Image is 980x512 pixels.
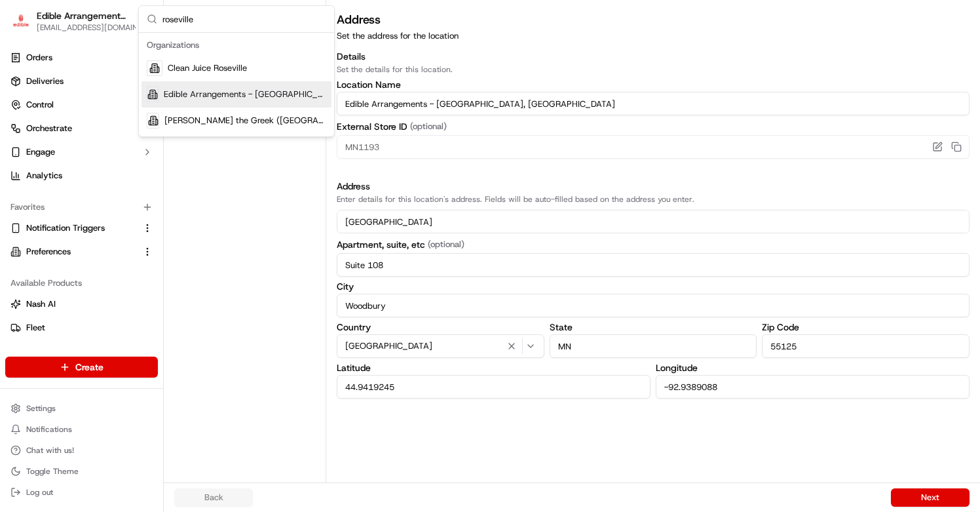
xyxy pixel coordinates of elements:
button: Preferences [5,241,158,262]
p: Set the address for the location [337,30,970,42]
p: Set the details for this location. [337,64,970,75]
span: Notifications [26,424,72,435]
img: 1736555255976-a54dd68f-1ca7-489b-9aae-adbdc363a1c4 [13,125,37,149]
span: Chat with us! [26,445,74,456]
span: Nash AI [26,298,56,310]
input: Search... [162,6,326,32]
label: Location Name [337,80,970,89]
div: Start new chat [45,125,215,138]
h3: Address [337,10,970,29]
span: Preferences [26,246,71,258]
a: 📗Knowledge Base [8,185,105,208]
p: Enter details for this location's address. Fields will be auto-filled based on the address you en... [337,194,970,205]
a: Notification Triggers [10,222,137,234]
h3: Details [337,50,970,63]
span: (optional) [428,239,464,250]
label: Longitude [656,363,970,372]
img: Nash [13,13,39,39]
div: We're available if you need us! [45,138,166,149]
button: [GEOGRAPHIC_DATA] [337,334,544,358]
span: Toggle Theme [26,466,79,477]
p: Welcome 👋 [13,52,238,73]
input: Enter Latitude [337,375,650,399]
input: Location name [337,92,970,115]
label: Zip Code [762,323,970,332]
input: Enter External Store ID [337,135,970,159]
button: Toggle Theme [5,462,158,481]
label: Country [337,323,544,332]
input: Enter City [337,294,970,317]
span: Fleet [26,322,45,334]
div: Available Products [5,273,158,294]
div: Organizations [141,35,331,55]
a: Nash AI [10,298,153,310]
button: Fleet [5,317,158,338]
a: Orders [5,47,158,68]
span: API Documentation [124,190,210,203]
span: (optional) [410,121,447,132]
h3: Address [337,180,970,193]
button: Start new chat [223,129,238,145]
span: Promise [26,345,57,357]
a: Promise [10,345,153,357]
span: [PERSON_NAME] the Greek ([GEOGRAPHIC_DATA]) [164,115,326,127]
input: Enter address [337,210,970,233]
span: Settings [26,403,56,414]
button: Notification Triggers [5,218,158,239]
a: Fleet [10,322,153,334]
span: Orchestrate [26,123,72,134]
button: [EMAIL_ADDRESS][DOMAIN_NAME] [37,22,143,33]
button: Create [5,357,158,378]
input: Enter Longitude [656,375,970,399]
span: Orders [26,52,52,64]
label: External Store ID [337,121,970,132]
button: Nash AI [5,294,158,315]
label: Latitude [337,363,650,372]
img: Edible Arrangements - Woodbury, MN [10,12,31,31]
a: Analytics [5,165,158,186]
input: Enter Zip Code [762,334,970,358]
a: Deliveries [5,71,158,92]
button: Orchestrate [5,118,158,139]
label: Apartment, suite, etc [337,239,970,250]
a: Preferences [10,246,137,258]
span: Log out [26,487,53,498]
button: Chat with us! [5,441,158,460]
button: Control [5,94,158,115]
input: Got a question? Start typing here... [34,85,236,98]
span: Engage [26,146,55,158]
div: Favorites [5,197,158,218]
span: Clean Juice Roseville [168,62,247,74]
span: Create [75,361,104,374]
input: Enter Apartment, suite, etc [337,253,970,277]
button: Engage [5,142,158,163]
span: Deliveries [26,75,64,87]
button: Log out [5,483,158,502]
button: Edible Arrangements - Woodbury, MNEdible Arrangements - [GEOGRAPHIC_DATA], [GEOGRAPHIC_DATA][EMAI... [5,5,136,37]
div: 📗 [13,191,24,202]
button: Next [891,488,970,507]
button: Promise [5,341,158,362]
a: 💻API Documentation [105,185,216,208]
div: 💻 [111,191,121,202]
div: Suggestions [139,33,334,136]
span: Notification Triggers [26,222,105,234]
button: Notifications [5,420,158,439]
label: State [550,323,757,332]
a: Powered byPylon [92,222,159,232]
span: Control [26,99,54,111]
button: Settings [5,399,158,418]
span: Analytics [26,170,62,182]
span: Knowledge Base [26,190,100,203]
label: City [337,282,970,291]
span: [GEOGRAPHIC_DATA] [345,340,432,352]
button: Edible Arrangements - [GEOGRAPHIC_DATA], [GEOGRAPHIC_DATA] [37,9,129,22]
span: Pylon [130,222,159,232]
input: Enter State [550,334,757,358]
span: Edible Arrangements - [GEOGRAPHIC_DATA], [GEOGRAPHIC_DATA] [164,89,326,100]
